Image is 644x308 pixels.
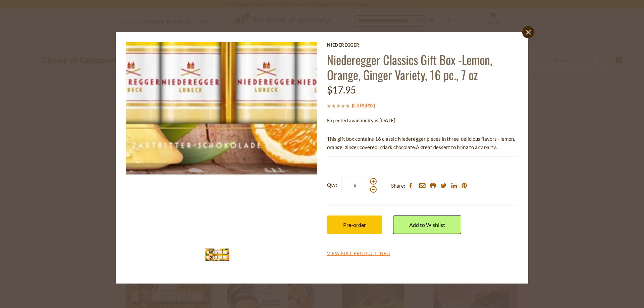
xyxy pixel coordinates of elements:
[327,135,518,151] p: This gift box contains 16 classic Niederegger pieces in three delicious flavors - lemon, orange, ...
[204,241,231,268] img: Niederegger Classics Gift Box, Lemon, Orange, Ginger
[327,42,518,48] a: Niederegger
[327,84,356,96] span: $17.95
[327,51,492,83] a: Niederegger Classics Gift Box -Lemon, Orange, Ginger Variety, 16 pc., 7 oz
[327,215,382,234] button: Pre-order
[352,102,375,109] span: ( )
[382,144,416,150] span: dark chocolate.
[327,116,518,125] p: Expected availability is [DATE]
[343,222,366,228] span: Pre-order
[327,181,337,189] strong: Qty:
[327,251,390,257] a: View Full Product Info
[391,182,405,190] span: Share:
[353,102,374,109] a: 0 Reviews
[341,177,369,195] input: Qty:
[393,215,461,234] a: Add to Wishlist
